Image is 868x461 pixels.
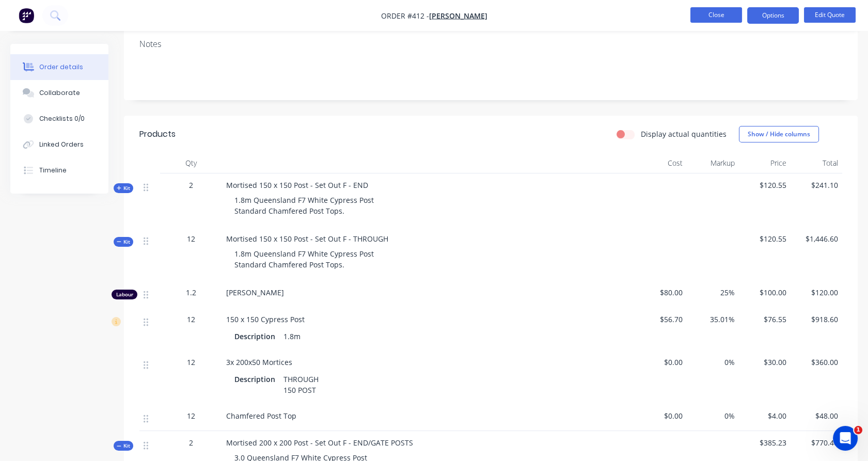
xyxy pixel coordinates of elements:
div: Kit [114,237,133,247]
div: Order details [39,62,83,72]
div: 1.8m [279,329,305,344]
span: $0.00 [639,410,683,421]
div: Linked Orders [39,140,84,149]
div: Markup [687,153,738,173]
a: [PERSON_NAME] [429,11,487,21]
span: 1.8m Queensland F7 White Cypress Post Standard Chamfered Post Tops. [234,249,374,269]
div: Description [234,372,279,387]
span: 35.01% [691,314,734,325]
div: Checklists 0/0 [39,114,85,123]
span: 12 [187,314,195,325]
button: Options [747,7,799,24]
button: Collaborate [10,80,108,106]
span: Mortised 150 x 150 Post - Set Out F - THROUGH [226,234,388,244]
div: Labour [112,290,137,299]
button: Edit Quote [804,7,856,23]
img: Factory [19,8,34,23]
span: Mortised 200 x 200 Post - Set Out F - END/GATE POSTS [226,438,413,448]
span: 25% [691,287,734,298]
span: $120.55 [743,180,786,190]
span: $76.55 [743,314,786,325]
span: $360.00 [795,357,838,368]
span: $120.00 [795,287,838,298]
span: $770.46 [795,437,838,448]
span: 2 [189,180,193,190]
div: Timeline [39,166,67,175]
span: Order #412 - [381,11,429,21]
span: Chamfered Post Top [226,411,296,421]
span: $241.10 [795,180,838,190]
div: Total [791,153,842,173]
span: $100.00 [743,287,786,298]
div: Qty [160,153,222,173]
span: $385.23 [743,437,786,448]
span: 150 x 150 Cypress Post [226,314,305,324]
span: Mortised 150 x 150 Post - Set Out F - END [226,180,368,190]
span: $4.00 [743,410,786,421]
label: Display actual quantities [641,129,727,139]
div: Products [139,128,176,140]
span: 1 [854,426,862,434]
span: $80.00 [639,287,683,298]
span: Kit [117,442,130,450]
div: Cost [635,153,687,173]
span: $918.60 [795,314,838,325]
span: $56.70 [639,314,683,325]
div: THROUGH 150 POST [279,372,323,398]
span: $1,446.60 [795,233,838,244]
div: Notes [139,39,842,49]
div: Kit [114,441,133,451]
button: Show / Hide columns [739,126,819,142]
span: Kit [117,184,130,192]
div: Kit [114,183,133,193]
button: Close [690,7,742,23]
div: Description [234,329,279,344]
span: 3x 200x50 Mortices [226,357,292,367]
div: Collaborate [39,88,80,98]
span: 1.2 [186,287,196,298]
span: 0% [691,357,734,368]
span: [PERSON_NAME] [226,288,284,297]
span: $120.55 [743,233,786,244]
span: 1.8m Queensland F7 White Cypress Post Standard Chamfered Post Tops. [234,195,374,216]
span: 12 [187,233,195,244]
button: Order details [10,54,108,80]
iframe: Intercom live chat [833,426,858,451]
button: Linked Orders [10,132,108,157]
span: Kit [117,238,130,246]
span: $0.00 [639,357,683,368]
span: 2 [189,437,193,448]
span: 12 [187,410,195,421]
span: $30.00 [743,357,786,368]
button: Timeline [10,157,108,183]
span: 0% [691,410,734,421]
span: $48.00 [795,410,838,421]
span: 12 [187,357,195,368]
button: Checklists 0/0 [10,106,108,132]
div: Price [739,153,791,173]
